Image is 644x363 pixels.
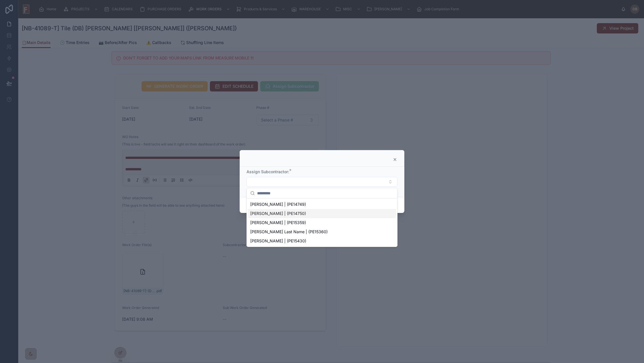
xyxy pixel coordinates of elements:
[250,211,306,216] span: [PERSON_NAME] | (PE14750)
[250,229,328,235] span: [PERSON_NAME] Last Name | (PE15360)
[250,220,306,226] span: [PERSON_NAME] | (PE15359)
[247,169,289,174] span: Assign Subcontractor:
[247,199,397,247] div: Suggestions
[250,238,306,244] span: [PERSON_NAME] | (PE15430)
[247,177,397,187] button: Select Button
[250,202,306,207] span: [PERSON_NAME] | (PE14749)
